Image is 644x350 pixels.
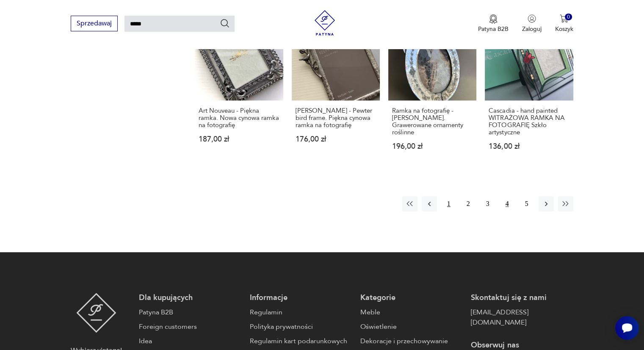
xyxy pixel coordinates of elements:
[565,14,572,21] div: 0
[392,143,473,150] p: 196,00 zł
[441,196,456,211] button: 1
[139,293,241,303] p: Dla kupujących
[478,25,509,33] p: Patyna B2B
[555,25,573,33] p: Koszyk
[360,322,462,332] a: Oświetlenie
[360,307,462,317] a: Meble
[139,336,241,346] a: Idea
[388,12,476,167] a: Produkt wyprzedanyRamka na fotografię - Lustro weneckie. Grawerowane ornamenty roślinneRamka na f...
[500,196,515,211] button: 4
[292,12,380,167] a: Produkt wyprzedanyPablo Picasso - Pewter bird frame. Piękna cynowa ramka na fotografię[PERSON_NAM...
[195,12,283,167] a: Produkt wyprzedanyArt Nouveau - Piękna ramka. Nowa cynowa ramka na fotografięArt Nouveau - Piękna...
[71,21,118,27] a: Sprzedawaj
[471,293,573,303] p: Skontaktuj się z nami
[250,293,352,303] p: Informacje
[489,107,569,136] h3: Cascadia - hand painted WITRAŻOWA RAMKA NA FOTOGRAFIĘ Szkło artystyczne
[478,14,509,33] a: Ikona medaluPatyna B2B
[199,107,279,129] h3: Art Nouveau - Piękna ramka. Nowa cynowa ramka na fotografię
[250,322,352,332] a: Polityka prywatności
[76,293,116,333] img: Patyna - sklep z meblami i dekoracjami vintage
[489,143,569,150] p: 136,00 zł
[471,307,573,328] a: [EMAIL_ADDRESS][DOMAIN_NAME]
[312,10,337,36] img: Patyna - sklep z meblami i dekoracjami vintage
[480,196,495,211] button: 3
[461,196,476,211] button: 2
[615,316,639,340] iframe: Smartsupp widget button
[519,196,534,211] button: 5
[555,14,573,33] button: 0Koszyk
[522,14,542,33] button: Zaloguj
[250,307,352,317] a: Regulamin
[139,322,241,332] a: Foreign customers
[220,18,230,28] button: Szukaj
[250,336,352,346] a: Regulamin kart podarunkowych
[296,136,376,143] p: 176,00 zł
[485,12,573,167] a: Produkt wyprzedanyCascadia - hand painted WITRAŻOWA RAMKA NA FOTOGRAFIĘ Szkło artystyczneCascadia...
[489,14,498,24] img: Ikona medalu
[199,136,279,143] p: 187,00 zł
[392,107,473,136] h3: Ramka na fotografię - [PERSON_NAME]. Grawerowane ornamenty roślinne
[360,293,462,303] p: Kategorie
[139,307,241,317] a: Patyna B2B
[560,14,568,23] img: Ikona koszyka
[71,16,118,31] button: Sprzedawaj
[296,107,376,129] h3: [PERSON_NAME] - Pewter bird frame. Piękna cynowa ramka na fotografię
[528,14,536,23] img: Ikonka użytkownika
[360,336,462,346] a: Dekoracje i przechowywanie
[522,25,542,33] p: Zaloguj
[478,14,509,33] button: Patyna B2B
